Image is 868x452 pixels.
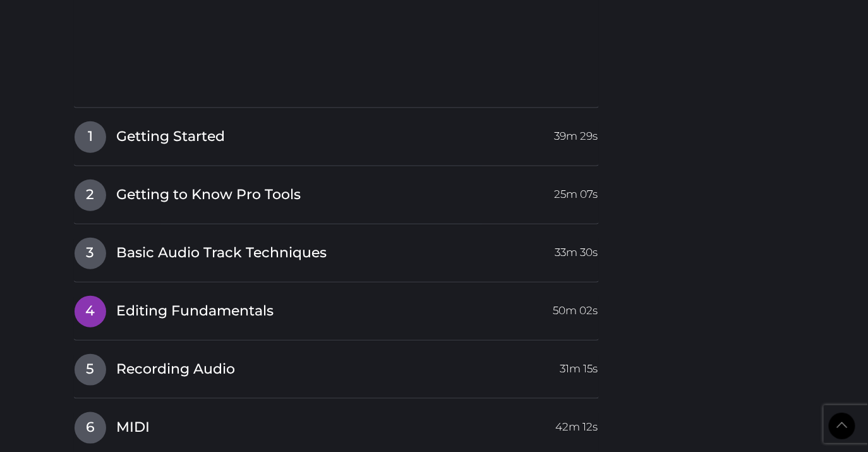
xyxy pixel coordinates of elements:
[555,238,598,260] span: 33m 30s
[75,180,106,211] span: 2
[74,412,599,438] a: 6MIDI42m 12s
[74,179,599,205] a: 2Getting to Know Pro Tools25m 07s
[116,360,235,379] span: Recording Audio
[116,127,225,147] span: Getting Started
[555,121,598,144] span: 39m 29s
[560,354,598,377] span: 31m 15s
[74,295,599,322] a: 4Editing Fundamentals50m 02s
[75,412,106,444] span: 6
[555,180,598,202] span: 25m 07s
[556,412,598,435] span: 42m 12s
[116,418,150,437] span: MIDI
[75,296,106,327] span: 4
[74,237,599,264] a: 3Basic Audio Track Techniques33m 30s
[116,185,301,205] span: Getting to Know Pro Tools
[116,302,274,321] span: Editing Fundamentals
[75,121,106,153] span: 1
[74,353,599,380] a: 5Recording Audio31m 15s
[74,121,599,147] a: 1Getting Started39m 29s
[116,243,327,263] span: Basic Audio Track Techniques
[553,296,598,319] span: 50m 02s
[75,238,106,269] span: 3
[75,354,106,386] span: 5
[829,413,855,439] a: Back to Top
